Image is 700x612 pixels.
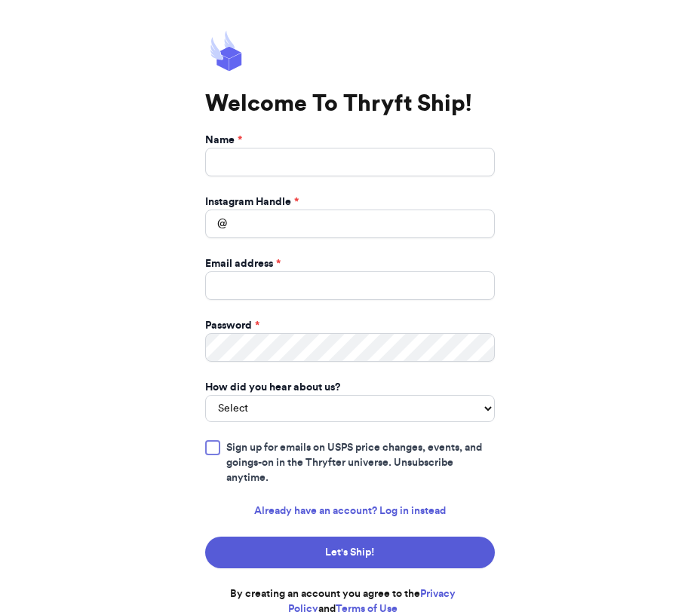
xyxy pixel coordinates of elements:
a: Already have an account? Log in instead [254,503,446,519]
label: How did you hear about us? [205,380,340,395]
span: Sign up for emails on USPS price changes, events, and goings-on in the Thryfter universe. Unsubsc... [226,440,495,485]
label: Name [205,133,242,148]
label: Email address [205,256,281,271]
h1: Welcome To Thryft Ship! [205,90,495,118]
div: @ [205,210,227,238]
label: Instagram Handle [205,194,299,210]
button: Let's Ship! [205,537,495,568]
label: Password [205,318,259,333]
